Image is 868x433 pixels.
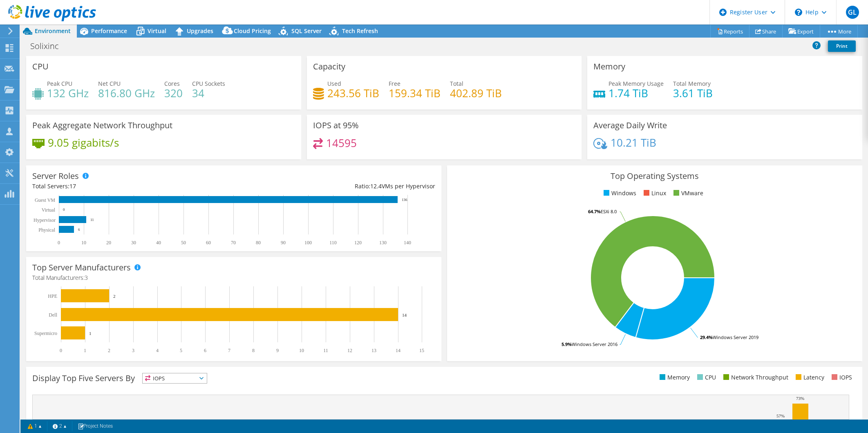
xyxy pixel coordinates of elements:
span: CPU Sockets [192,80,225,87]
h4: 1.74 TiB [608,89,664,98]
text: 120 [354,240,362,246]
text: Physical [38,227,55,233]
text: Guest VM [35,197,55,203]
text: 9 [276,348,279,353]
text: 0 [58,240,60,246]
text: Supermicro [34,330,57,336]
a: Project Notes [72,421,119,431]
span: Virtual [148,27,166,35]
text: 100 [304,240,312,246]
h3: Capacity [313,62,345,71]
span: SQL Server [291,27,322,35]
h4: 3.61 TiB [673,89,713,98]
li: Network Throughput [721,373,788,382]
text: 5 [180,348,182,353]
li: Windows [602,189,636,198]
a: Reports [710,25,749,38]
text: 10 [81,240,86,246]
text: 136 [402,198,407,202]
h3: Memory [593,62,625,71]
span: Upgrades [187,27,213,35]
div: Total Servers: [32,182,234,191]
li: Latency [794,373,824,382]
li: IOPS [830,373,852,382]
text: 3 [132,348,134,353]
h4: 816.80 GHz [98,89,155,98]
h3: Top Server Manufacturers [32,263,131,272]
span: Total Memory [673,80,711,87]
text: 2 [113,294,116,299]
h4: Total Manufacturers: [32,273,435,282]
li: Linux [642,189,666,198]
li: VMware [671,189,703,198]
text: 0 [63,208,65,212]
h3: IOPS at 95% [313,121,359,130]
span: GL [846,6,859,19]
span: Cores [164,80,180,87]
h3: Server Roles [32,172,79,181]
text: 7 [228,348,230,353]
span: Net CPU [98,80,121,87]
a: Export [782,25,820,38]
text: 11 [90,218,94,222]
text: Virtual [42,207,56,213]
text: 0 [60,348,62,353]
h4: 14595 [326,138,357,147]
h3: CPU [32,62,49,71]
li: CPU [695,373,716,382]
text: 11 [323,348,328,353]
text: 4 [156,348,159,353]
text: 14 [396,348,400,353]
tspan: 5.9% [562,341,572,347]
span: Total [450,80,463,87]
h3: Peak Aggregate Network Throughput [32,121,172,130]
text: 90 [281,240,286,246]
text: 8 [252,348,255,353]
text: 140 [404,240,411,246]
span: Environment [35,27,71,35]
tspan: ESXi 8.0 [601,208,617,214]
text: 30 [131,240,136,246]
text: 70 [231,240,236,246]
text: 110 [329,240,337,246]
tspan: 64.7% [588,208,601,214]
h3: Average Daily Write [593,121,667,130]
text: 40 [156,240,161,246]
h3: Top Operating Systems [453,172,856,181]
a: 1 [22,421,47,431]
span: 17 [69,182,76,190]
text: 73% [796,396,804,401]
text: 80 [256,240,261,246]
h4: 132 GHz [47,89,89,98]
text: 130 [379,240,387,246]
text: 13 [371,348,376,353]
a: More [820,25,858,38]
text: 6 [204,348,206,353]
text: 60 [206,240,211,246]
svg: \n [795,9,802,16]
a: Share [749,25,783,38]
h4: 34 [192,89,225,98]
span: Peak CPU [47,80,72,87]
h4: 159.34 TiB [389,89,441,98]
h4: 243.56 TiB [327,89,379,98]
div: Ratio: VMs per Hypervisor [234,182,435,191]
span: Used [327,80,341,87]
span: Cloud Pricing [234,27,271,35]
h1: Solixinc [27,42,72,51]
tspan: Windows Server 2019 [713,334,758,340]
text: Hypervisor [34,217,56,223]
span: Peak Memory Usage [608,80,664,87]
text: 57% [776,413,785,418]
span: IOPS [143,373,207,383]
text: 12 [347,348,352,353]
a: 2 [47,421,72,431]
text: 10 [299,348,304,353]
tspan: 29.4% [700,334,713,340]
text: 1 [89,331,92,336]
h4: 9.05 gigabits/s [48,138,119,147]
h4: 10.21 TiB [611,138,656,147]
tspan: Windows Server 2016 [572,341,617,347]
text: Dell [49,312,57,318]
text: 2 [108,348,110,353]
